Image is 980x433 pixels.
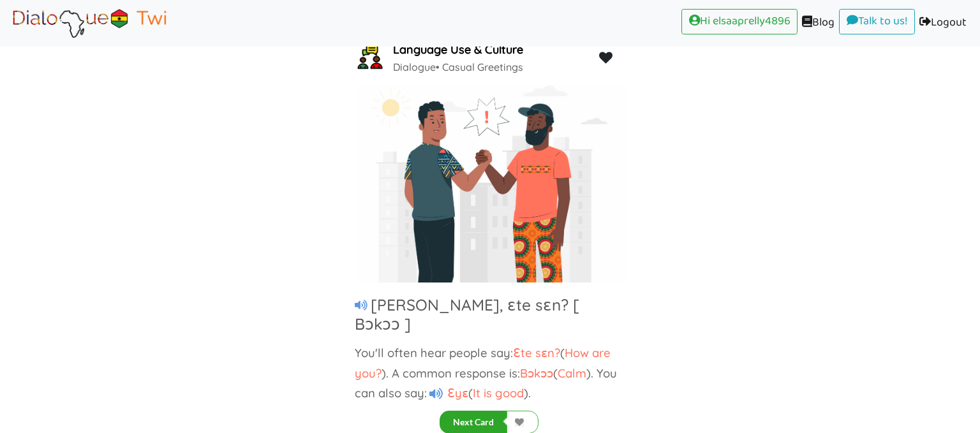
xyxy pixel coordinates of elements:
[355,345,611,380] span: How are you?
[355,295,579,334] h3: [PERSON_NAME], ɛte sɛn? [ Bɔkɔɔ ]
[681,9,798,34] a: Hi elsaaprelly4896
[9,7,170,39] img: Select Course Page
[513,345,560,360] span: Ɛte sɛn?
[839,9,915,34] a: Talk to us!
[915,9,971,38] a: Logout
[798,9,839,38] a: Blog
[520,365,553,381] span: Bɔkɔɔ
[393,59,523,76] p: Dialogue • Casual Greetings
[558,365,586,381] span: Calm
[352,40,388,73] img: talk2.a71ea408.png
[393,40,523,60] p: Language Use & Culture
[355,85,626,283] img: handshake-swag-textile.jpg
[444,385,468,400] span: Ɛyɛ
[473,385,524,400] span: It is good
[355,343,626,403] p: You'll often hear people say: ( ). A common response is: ( ). You can also say: ( ).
